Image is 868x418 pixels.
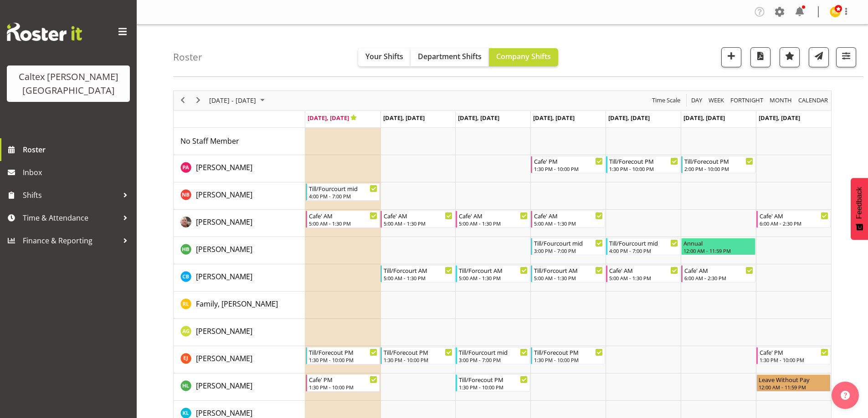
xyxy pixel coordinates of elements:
[380,265,455,282] div: Bullock, Christopher"s event - Till/Forcourt AM Begin From Tuesday, September 30, 2025 at 5:00:00...
[174,237,305,264] td: Broome, Heath resource
[23,143,132,156] span: Roster
[534,247,603,254] div: 3:00 PM - 7:00 PM
[760,220,828,227] div: 6:00 AM - 2:30 PM
[206,91,270,110] div: Sep 29 - Oct 05, 2025
[208,95,269,106] button: September 2025
[177,95,189,106] button: Previous
[174,319,305,346] td: Grant, Adam resource
[769,95,793,106] span: Month
[708,95,725,106] span: Week
[208,95,257,106] span: [DATE] - [DATE]
[534,274,603,282] div: 5:00 AM - 1:30 PM
[23,234,118,247] span: Finance & Reporting
[459,347,528,357] div: Till/Fourcourt mid
[760,356,828,363] div: 1:30 PM - 10:00 PM
[196,217,252,227] a: [PERSON_NAME]
[609,165,678,172] div: 1:30 PM - 10:00 PM
[174,373,305,401] td: Lewis, Hayden resource
[608,114,650,122] span: [DATE], [DATE]
[309,356,378,363] div: 1:30 PM - 10:00 PM
[384,211,452,220] div: Cafe' AM
[756,374,831,392] div: Lewis, Hayden"s event - Leave Without Pay Begin From Sunday, October 5, 2025 at 12:00:00 AM GMT+1...
[609,266,678,275] div: Cafe' AM
[196,381,252,391] span: [PERSON_NAME]
[651,95,681,106] span: Time Scale
[459,266,528,275] div: Till/Forcourt AM
[23,166,132,179] span: Inbox
[609,274,678,282] div: 5:00 AM - 1:30 PM
[681,156,755,173] div: Atherton, Peter"s event - Till/Forecout PM Begin From Saturday, October 4, 2025 at 2:00:00 PM GMT...
[780,47,800,67] button: Highlight an important date within the roster.
[196,380,252,391] a: [PERSON_NAME]
[684,266,753,275] div: Cafe' AM
[721,47,741,67] button: Add a new shift
[534,211,603,220] div: Cafe' AM
[190,91,206,110] div: next period
[681,238,755,255] div: Broome, Heath"s event - Annual Begin From Saturday, October 4, 2025 at 12:00:00 AM GMT+13:00 Ends...
[534,238,603,247] div: Till/Fourcourt mid
[830,6,841,17] img: reece-lewis10949.jpg
[309,347,378,357] div: Till/Forecout PM
[459,383,528,391] div: 1:30 PM - 10:00 PM
[531,347,605,364] div: Johns, Erin"s event - Till/Forecout PM Begin From Thursday, October 2, 2025 at 1:30:00 PM GMT+13:...
[306,183,380,201] div: Berkely, Noah"s event - Till/Fourcourt mid Begin From Monday, September 29, 2025 at 4:00:00 PM GM...
[690,95,704,106] button: Timeline Day
[309,211,378,220] div: Cafe' AM
[380,211,455,228] div: Braxton, Jeanette"s event - Cafe' AM Begin From Tuesday, September 30, 2025 at 5:00:00 AM GMT+13:...
[456,211,530,228] div: Braxton, Jeanette"s event - Cafe' AM Begin From Wednesday, October 1, 2025 at 5:00:00 AM GMT+13:0...
[533,114,575,122] span: [DATE], [DATE]
[180,136,239,146] a: No Staff Member
[196,298,278,309] a: Family, [PERSON_NAME]
[309,375,378,384] div: Cafe' PM
[196,271,252,282] a: [PERSON_NAME]
[797,95,830,106] button: Month
[196,326,252,337] a: [PERSON_NAME]
[196,190,252,200] span: [PERSON_NAME]
[174,346,305,373] td: Johns, Erin resource
[358,48,411,66] button: Your Shifts
[841,391,850,400] img: help-xxl-2.png
[459,375,528,384] div: Till/Forecout PM
[606,238,680,255] div: Broome, Heath"s event - Till/Fourcourt mid Begin From Friday, October 3, 2025 at 4:00:00 PM GMT+1...
[456,347,530,364] div: Johns, Erin"s event - Till/Fourcourt mid Begin From Wednesday, October 1, 2025 at 3:00:00 PM GMT+...
[380,347,455,364] div: Johns, Erin"s event - Till/Forecout PM Begin From Tuesday, September 30, 2025 at 1:30:00 PM GMT+1...
[756,347,831,364] div: Johns, Erin"s event - Cafe' PM Begin From Sunday, October 5, 2025 at 1:30:00 PM GMT+13:00 Ends At...
[750,47,770,67] button: Download a PDF of the roster according to the set date range.
[756,211,831,228] div: Braxton, Jeanette"s event - Cafe' AM Begin From Sunday, October 5, 2025 at 6:00:00 AM GMT+13:00 E...
[196,353,252,363] span: [PERSON_NAME]
[309,220,378,227] div: 5:00 AM - 1:30 PM
[609,247,678,254] div: 4:00 PM - 7:00 PM
[707,95,726,106] button: Timeline Week
[411,48,489,66] button: Department Shifts
[534,347,603,357] div: Till/Forecout PM
[760,211,828,220] div: Cafe' AM
[196,326,252,336] span: [PERSON_NAME]
[534,356,603,363] div: 1:30 PM - 10:00 PM
[196,244,252,254] span: [PERSON_NAME]
[609,238,678,247] div: Till/Fourcourt mid
[306,374,380,392] div: Lewis, Hayden"s event - Cafe' PM Begin From Monday, September 29, 2025 at 1:30:00 PM GMT+13:00 En...
[196,189,252,200] a: [PERSON_NAME]
[534,266,603,275] div: Till/Forcourt AM
[459,211,528,220] div: Cafe' AM
[196,408,252,418] span: [PERSON_NAME]
[534,165,603,172] div: 1:30 PM - 10:00 PM
[16,70,121,97] div: Caltex [PERSON_NAME][GEOGRAPHIC_DATA]
[684,156,753,166] div: Till/Forecout PM
[175,91,190,110] div: previous period
[456,374,530,392] div: Lewis, Hayden"s event - Till/Forecout PM Begin From Wednesday, October 1, 2025 at 1:30:00 PM GMT+...
[759,383,828,391] div: 12:00 AM - 11:59 PM
[458,114,499,122] span: [DATE], [DATE]
[606,265,680,282] div: Bullock, Christopher"s event - Cafe' AM Begin From Friday, October 3, 2025 at 5:00:00 AM GMT+13:0...
[681,265,755,282] div: Bullock, Christopher"s event - Cafe' AM Begin From Saturday, October 4, 2025 at 6:00:00 AM GMT+13...
[192,95,205,106] button: Next
[459,274,528,282] div: 5:00 AM - 1:30 PM
[384,356,452,363] div: 1:30 PM - 10:00 PM
[196,162,252,173] a: [PERSON_NAME]
[759,114,800,122] span: [DATE], [DATE]
[384,220,452,227] div: 5:00 AM - 1:30 PM
[531,156,605,173] div: Atherton, Peter"s event - Cafe' PM Begin From Thursday, October 2, 2025 at 1:30:00 PM GMT+13:00 E...
[489,48,558,66] button: Company Shifts
[309,192,378,200] div: 4:00 PM - 7:00 PM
